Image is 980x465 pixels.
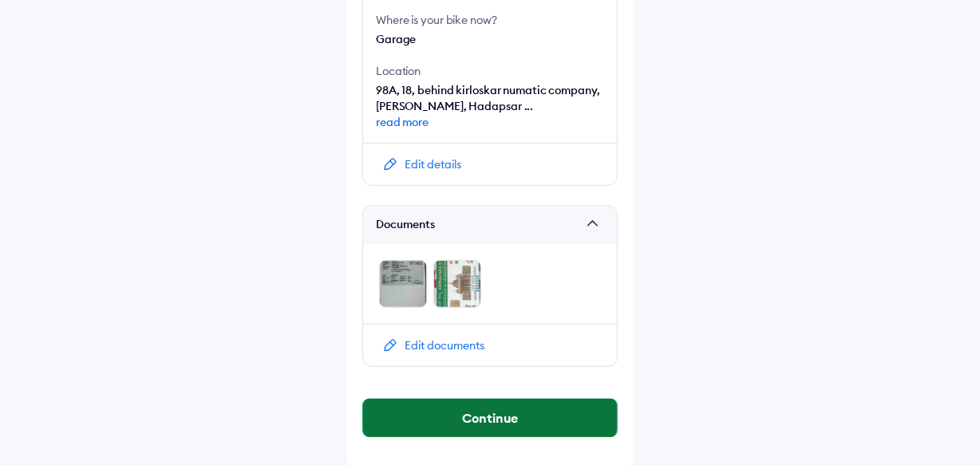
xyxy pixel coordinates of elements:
img: RC [433,260,481,308]
div: Garage [376,31,604,47]
img: RC [379,260,427,308]
span: read more [376,114,604,130]
div: Location [376,63,604,79]
span: 98A, 18, behind kirloskar numatic company, [PERSON_NAME], Hadapsar ... [376,83,604,130]
div: Edit details [405,156,461,172]
div: Where is your bike now? [376,12,604,28]
button: Continue [363,399,617,437]
div: Edit documents [405,337,484,353]
span: Documents [376,217,580,233]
